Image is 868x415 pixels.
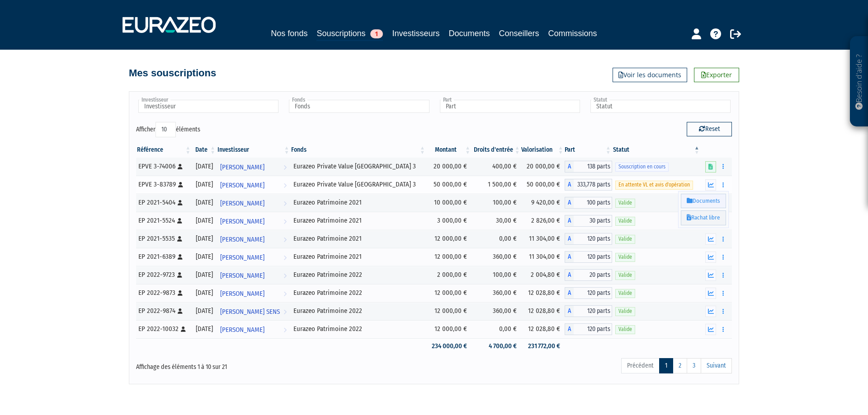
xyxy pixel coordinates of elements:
[217,248,290,266] a: [PERSON_NAME]
[565,215,574,227] span: A
[521,266,565,284] td: 2 004,80 €
[220,267,264,284] span: [PERSON_NAME]
[521,230,565,248] td: 11 304,00 €
[472,284,521,302] td: 360,00 €
[177,236,182,242] i: [Français] Personne physique
[574,161,612,173] span: 138 parts
[220,159,264,176] span: [PERSON_NAME]
[217,230,290,248] a: [PERSON_NAME]
[472,248,521,266] td: 360,00 €
[615,271,635,280] span: Valide
[217,320,290,338] a: [PERSON_NAME]
[217,142,290,158] th: Investisseur: activer pour trier la colonne par ordre croissant
[426,320,472,338] td: 12 000,00 €
[565,305,612,317] div: A - Eurazeo Patrimoine 2022
[293,252,423,261] div: Eurazeo Patrimoine 2021
[217,158,290,176] a: [PERSON_NAME]
[195,252,213,261] div: [DATE]
[426,230,472,248] td: 12 000,00 €
[472,212,521,230] td: 30,00 €
[283,267,287,284] i: Voir l'investisseur
[283,159,287,176] i: Voir l'investisseur
[217,266,290,284] a: [PERSON_NAME]
[565,323,612,335] div: A - Eurazeo Patrimoine 2022
[574,269,612,281] span: 20 parts
[138,270,189,280] div: EP 2022-9723
[426,248,472,266] td: 12 000,00 €
[615,181,693,189] span: En attente VL et avis d'opération
[271,27,307,40] a: Nos fonds
[293,324,423,334] div: Eurazeo Patrimoine 2022
[449,27,490,40] a: Documents
[426,212,472,230] td: 3 000,00 €
[565,251,612,263] div: A - Eurazeo Patrimoine 2021
[392,27,439,40] a: Investisseurs
[220,285,264,302] span: [PERSON_NAME]
[178,164,183,169] i: [Français] Personne physique
[521,212,565,230] td: 2 826,00 €
[499,27,539,40] a: Conseillers
[178,254,183,260] i: [Français] Personne physique
[181,326,186,332] i: [Français] Personne physique
[701,358,732,373] a: Suivant
[136,357,377,372] div: Affichage des éléments 1 à 10 sur 21
[293,234,423,243] div: Eurazeo Patrimoine 2021
[426,338,472,354] td: 234 000,00 €
[195,288,213,298] div: [DATE]
[565,215,612,227] div: A - Eurazeo Patrimoine 2021
[565,287,574,299] span: A
[293,162,423,171] div: Eurazeo Private Value [GEOGRAPHIC_DATA] 3
[283,177,287,194] i: Voir l'investisseur
[521,142,565,158] th: Valorisation: activer pour trier la colonne par ordre croissant
[138,252,189,261] div: EP 2021-6389
[521,284,565,302] td: 12 028,80 €
[615,307,635,316] span: Valide
[565,269,574,281] span: A
[565,233,574,245] span: A
[673,358,687,373] a: 2
[192,142,217,158] th: Date: activer pour trier la colonne par ordre croissant
[565,305,574,317] span: A
[426,266,472,284] td: 2 000,00 €
[472,194,521,212] td: 100,00 €
[283,322,287,338] i: Voir l'investisseur
[521,248,565,266] td: 11 304,00 €
[293,306,423,316] div: Eurazeo Patrimoine 2022
[615,235,635,243] span: Valide
[217,302,290,320] a: [PERSON_NAME] SENS
[195,324,213,334] div: [DATE]
[316,27,383,41] a: Souscriptions1
[290,142,426,158] th: Fonds: activer pour trier la colonne par ordre croissant
[138,198,189,207] div: EP 2021-5404
[574,233,612,245] span: 120 parts
[195,306,213,316] div: [DATE]
[426,302,472,320] td: 12 000,00 €
[565,179,612,191] div: A - Eurazeo Private Value Europe 3
[293,198,423,207] div: Eurazeo Patrimoine 2021
[565,161,574,173] span: A
[574,179,612,191] span: 333,778 parts
[574,251,612,263] span: 120 parts
[195,162,213,171] div: [DATE]
[472,158,521,176] td: 400,00 €
[521,194,565,212] td: 9 420,00 €
[178,182,183,187] i: [Français] Personne physique
[138,234,189,243] div: EP 2021-5535
[195,180,213,189] div: [DATE]
[615,325,635,334] span: Valide
[220,303,280,320] span: [PERSON_NAME] SENS
[615,217,635,225] span: Valide
[177,218,182,224] i: [Français] Personne physique
[681,194,726,209] a: Documents
[138,162,189,171] div: EPVE 3-74006
[220,231,264,248] span: [PERSON_NAME]
[681,210,726,225] a: Rachat libre
[574,323,612,335] span: 120 parts
[565,323,574,335] span: A
[293,270,423,280] div: Eurazeo Patrimoine 2022
[217,212,290,230] a: [PERSON_NAME]
[613,68,687,82] a: Voir les documents
[177,272,182,278] i: [Français] Personne physique
[565,142,612,158] th: Part: activer pour trier la colonne par ordre croissant
[217,284,290,302] a: [PERSON_NAME]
